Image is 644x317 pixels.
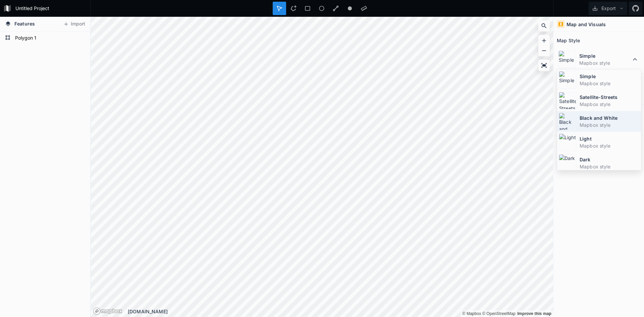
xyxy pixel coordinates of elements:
span: Features [14,20,35,27]
dd: Mapbox style [580,142,639,149]
h2: Map Style [557,35,580,46]
img: Light [559,134,576,151]
div: [DOMAIN_NAME] [128,308,553,315]
button: Export [589,2,627,15]
dt: Dark [580,156,639,163]
dd: Mapbox style [580,163,639,170]
dt: Black and White [580,114,639,121]
a: OpenStreetMap [482,311,516,316]
a: Map feedback [517,311,551,316]
img: Satellite-Streets [559,92,576,109]
dd: Mapbox style [580,121,639,128]
img: Simple [558,51,576,68]
img: Simple [559,71,576,89]
dt: Simple [580,73,639,80]
a: Mapbox [462,311,481,316]
dd: Mapbox style [579,59,631,66]
a: Mapbox logo [93,307,122,315]
dt: Light [580,135,639,142]
dt: Satellite-Streets [580,94,639,101]
img: Black and White [559,113,576,130]
button: Import [60,19,89,30]
h4: Map and Visuals [567,21,606,28]
dd: Mapbox style [580,101,639,108]
dt: Simple [579,52,631,59]
dd: Mapbox style [580,80,639,87]
img: Dark [559,154,576,172]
